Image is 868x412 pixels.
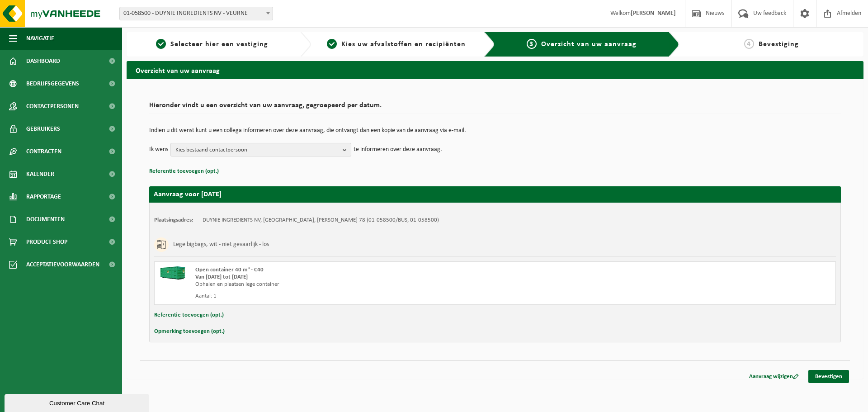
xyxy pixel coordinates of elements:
span: 01-058500 - DUYNIE INGREDIENTS NV - VEURNE [119,7,273,20]
iframe: chat widget [5,392,151,412]
span: Documenten [26,208,65,231]
button: Referentie toevoegen (opt.) [149,166,219,177]
h2: Overzicht van uw aanvraag [127,61,863,79]
span: Kies bestaand contactpersoon [175,143,339,157]
span: Rapportage [26,185,61,208]
div: Ophalen en plaatsen lege container [195,281,531,288]
span: Gebruikers [26,118,60,140]
strong: Van [DATE] tot [DATE] [195,274,248,280]
span: Bevestiging [759,41,799,48]
button: Opmerking toevoegen (opt.) [154,326,225,337]
td: DUYNIE INGREDIENTS NV, [GEOGRAPHIC_DATA], [PERSON_NAME] 78 (01-058500/BUS, 01-058500) [203,217,439,224]
span: Selecteer hier een vestiging [170,41,268,48]
span: Acceptatievoorwaarden [26,253,99,276]
a: 1Selecteer hier een vestiging [131,39,293,50]
a: Aanvraag wijzigen [742,370,806,383]
span: Bedrijfsgegevens [26,72,79,95]
strong: Aanvraag voor [DATE] [154,191,222,198]
span: 01-058500 - DUYNIE INGREDIENTS NV - VEURNE [120,7,273,20]
span: Kalender [26,163,54,185]
h3: Lege bigbags, wit - niet gevaarlijk - los [173,237,269,252]
span: Product Shop [26,231,67,253]
p: te informeren over deze aanvraag. [354,143,442,156]
a: Bevestigen [808,370,849,383]
strong: Plaatsingsadres: [154,217,193,223]
span: Overzicht van uw aanvraag [541,41,637,48]
span: 4 [744,39,754,49]
span: Contracten [26,140,61,163]
p: Indien u dit wenst kunt u een collega informeren over deze aanvraag, die ontvangt dan een kopie v... [149,128,841,134]
img: HK-XC-40-GN-00.png [159,266,186,280]
div: Aantal: 1 [195,293,531,300]
span: 3 [527,39,537,49]
button: Kies bestaand contactpersoon [170,143,351,156]
a: 2Kies uw afvalstoffen en recipiënten [316,39,477,50]
span: 1 [156,39,166,49]
span: Navigatie [26,27,54,50]
p: Ik wens [149,143,168,156]
span: Kies uw afvalstoffen en recipiënten [341,41,466,48]
strong: [PERSON_NAME] [631,10,676,17]
span: Dashboard [26,50,60,72]
span: Open container 40 m³ - C40 [195,267,264,273]
span: Contactpersonen [26,95,79,118]
span: 2 [327,39,337,49]
h2: Hieronder vindt u een overzicht van uw aanvraag, gegroepeerd per datum. [149,102,841,114]
button: Referentie toevoegen (opt.) [154,309,224,321]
